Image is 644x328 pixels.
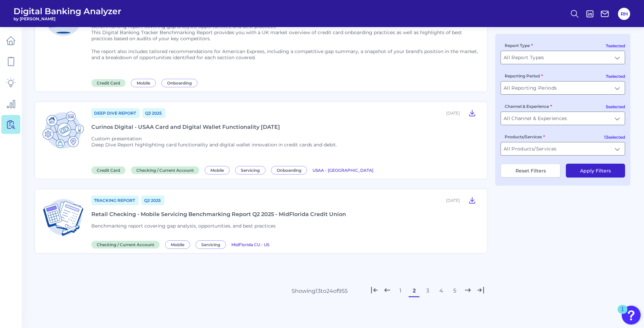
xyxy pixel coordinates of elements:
[235,166,266,174] span: Servicing
[91,79,128,86] a: Credit Card
[422,285,433,296] button: 3
[91,223,276,229] span: Benchmarking report covering gap analysis, opportunities, and best practices
[91,142,337,148] p: Deep Dive Report highlighting card functionality and digital wallet innovation in credit cards an...
[446,111,460,116] div: [DATE]
[91,166,125,174] span: Credit Card
[566,164,625,178] button: Apply Filters
[91,241,162,248] a: Checking / Current Account
[271,167,310,173] a: Onboarding
[14,6,121,16] span: Digital Banking Analyzer
[409,285,419,296] button: 2
[195,241,229,248] a: Servicing
[313,167,373,173] a: USAA - [GEOGRAPHIC_DATA]
[449,285,460,296] button: 5
[165,240,190,249] span: Mobile
[91,167,128,173] a: Credit Card
[501,164,560,178] button: Reset Filters
[131,79,159,86] a: Mobile
[161,79,198,87] span: Onboarding
[395,285,406,296] button: 1
[14,16,121,21] span: by [PERSON_NAME]
[91,136,142,142] span: Custom presentation
[271,166,307,174] span: Onboarding
[505,43,533,48] label: Report Type
[91,29,479,42] p: This Digital Banking Tracker Benchmarking Report provides you with a UK market overview of credit...
[505,73,543,78] label: Reporting Period
[142,108,165,118] a: Q3 2025
[313,168,373,173] span: USAA - [GEOGRAPHIC_DATA]
[91,48,479,61] p: The report also includes tailored recommendations for American Express, including a competitive g...
[165,241,193,248] a: Mobile
[205,166,230,174] span: Mobile
[131,167,202,173] a: Checking / Current Account
[618,8,630,20] button: RH
[231,242,269,247] span: MidFlorida CU - US
[91,79,125,87] span: Credit Card
[91,195,139,205] a: Tracking Report
[131,166,199,174] span: Checking / Current Account
[161,79,200,86] a: Onboarding
[235,167,268,173] a: Servicing
[292,288,348,294] div: Showing 13 to 24 of 955
[505,134,545,139] label: Products/Services
[622,306,641,325] button: Open Resource Center, 1 new notification
[91,241,160,249] span: Checking / Current Account
[91,124,280,130] div: Curinos Digital - USAA Card and Digital Wallet Functionality [DATE]
[195,240,226,249] span: Servicing
[436,285,446,296] button: 4
[41,195,86,240] img: Checking / Current Account
[91,108,140,118] a: Deep Dive Report
[505,104,552,109] label: Channel & Experience
[465,108,479,118] button: Curinos Digital - USAA Card and Digital Wallet Functionality August 2025
[205,167,232,173] a: Mobile
[465,195,479,206] button: Retail Checking - Mobile Servicing Benchmarking Report Q2 2025 - MidFlorida Credit Union
[141,195,164,205] a: Q2 2025
[41,108,86,153] img: Credit Card
[621,309,624,318] div: 1
[91,211,346,217] div: Retail Checking - Mobile Servicing Benchmarking Report Q2 2025 - MidFlorida Credit Union
[131,79,156,87] span: Mobile
[446,198,460,203] div: [DATE]
[231,241,269,248] a: MidFlorida CU - US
